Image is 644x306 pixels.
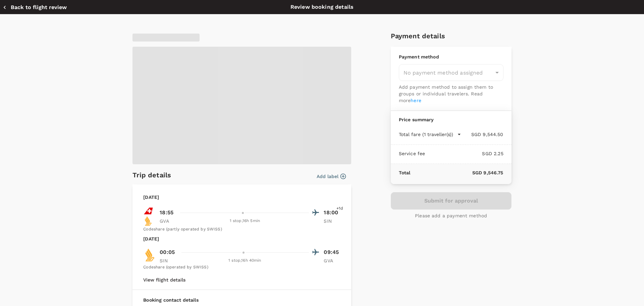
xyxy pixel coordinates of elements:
[336,205,343,212] span: +1d
[399,116,503,123] p: Price summary
[160,248,175,256] p: 00:05
[425,150,503,157] p: SGD 2.25
[143,248,157,262] img: SQ
[415,212,487,219] p: Please add a payment method
[3,4,67,11] button: Back to flight review
[399,64,503,81] div: No payment method assigned
[461,131,503,138] p: SGD 9,544.50
[410,169,503,176] p: SGD 9,546.75
[143,194,159,201] p: [DATE]
[143,216,153,226] img: SQ
[399,53,503,60] p: Payment method
[132,170,171,180] h6: Trip details
[399,131,461,138] button: Total fare (1 traveller(s))
[399,169,411,176] p: Total
[160,257,176,264] p: SIN
[399,131,453,138] p: Total fare (1 traveller(s))
[411,98,421,103] a: here
[143,277,185,282] button: View flight details
[324,248,340,256] p: 09:45
[399,84,503,104] p: Add payment method to assign them to groups or individual travelers. Read more
[324,209,340,217] p: 18:00
[160,218,176,224] p: GVA
[180,257,309,264] div: 1 stop , 16h 40min
[180,218,309,224] div: 1 stop , 16h 5min
[391,31,512,41] h6: Payment details
[143,297,340,303] p: Booking contact details
[143,226,340,233] div: Codeshare (partly operated by SWISS)
[143,264,340,271] div: Codeshare (operated by SWISS)
[399,150,425,157] p: Service fee
[317,173,346,180] button: Add label
[324,257,340,264] p: GVA
[324,218,340,224] p: SIN
[290,3,354,11] p: Review booking details
[143,235,159,242] p: [DATE]
[143,206,153,216] img: LX
[160,209,173,217] p: 18:55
